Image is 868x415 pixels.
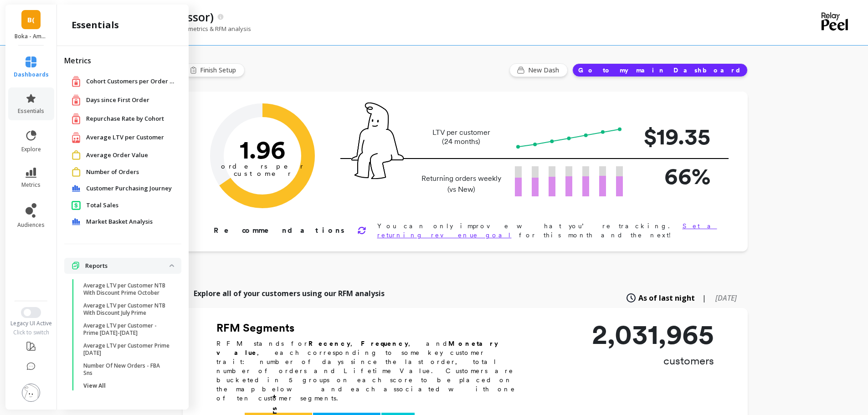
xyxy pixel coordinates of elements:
[86,201,118,210] span: Total Sales
[86,151,174,160] a: Average Order Value
[72,200,81,210] img: navigation item icon
[21,307,41,318] button: Switch to New UI
[14,71,49,78] span: dashboards
[419,128,504,146] p: LTV per customer (24 months)
[86,96,174,105] a: Days since First Order
[419,173,504,195] p: Returning orders weekly (vs New)
[200,66,239,75] span: Finish Setup
[17,221,45,229] span: audiences
[572,63,748,77] button: Go to my main Dashboard
[5,320,58,327] div: Legacy UI Active
[15,33,48,40] p: Boka - Amazon (Essor)
[637,119,710,154] p: $19.35
[85,261,169,271] p: Reports
[86,168,174,177] a: Number of Orders
[216,321,526,335] h2: RFM Segments
[86,114,174,123] a: Repurchase Rate by Cohort
[22,384,40,402] img: profile picture
[72,167,81,177] img: navigation item icon
[64,55,181,66] h2: Metrics
[5,329,58,336] div: Click to switch
[216,339,526,403] p: RFM stands for , , and , each corresponding to some key customer trait: number of days since the ...
[86,114,164,123] span: Repurchase Rate by Cohort
[27,15,35,25] span: B(
[72,150,81,160] img: navigation item icon
[351,102,404,179] img: pal seatted on line
[233,169,291,178] tspan: customer
[592,321,714,348] p: 2,031,965
[72,185,81,192] img: navigation item icon
[72,94,81,106] img: navigation item icon
[86,217,153,226] span: Market Basket Analysis
[21,181,41,189] span: metrics
[18,108,44,115] span: essentials
[715,293,737,303] span: [DATE]
[637,159,710,193] p: 66%
[21,146,41,153] span: explore
[83,342,170,357] p: Average LTV per Customer Prime [DATE]
[72,261,80,270] img: navigation item icon
[83,322,170,337] p: Average LTV per Customer - Prime [DATE]-[DATE]
[221,162,304,170] tspan: orders per
[239,134,285,164] text: 1.96
[72,132,81,143] img: navigation item icon
[183,63,245,77] button: Finish Setup
[83,362,170,377] p: Number Of New Orders - FBA Sns
[86,201,174,210] a: Total Sales
[308,340,350,347] b: Recency
[83,382,106,389] p: View All
[702,292,706,303] span: |
[86,133,174,142] a: Average LTV per Customer
[83,302,170,317] p: Average LTV per Customer NTB With Discount July Prime
[361,340,408,347] b: Frequency
[377,221,719,240] p: You can only improve what you’re tracking. for this month and the next!
[214,225,346,236] p: Recommendations
[86,96,149,105] span: Days since First Order
[72,76,81,87] img: navigation item icon
[86,77,177,86] a: Cohort Customers per Order Count
[86,151,148,160] span: Average Order Value
[528,66,562,75] span: New Dash
[83,282,170,297] p: Average LTV per Customer NTB With Discount Prime October
[86,184,172,193] span: Customer Purchasing Journey
[86,133,164,142] span: Average LTV per Customer
[194,288,385,299] p: Explore all of your customers using our RFM analysis
[509,63,568,77] button: New Dash
[638,292,695,303] span: As of last night
[86,168,139,177] span: Number of Orders
[592,354,714,368] p: customers
[86,184,174,193] a: Customer Purchasing Journey
[169,264,174,267] img: down caret icon
[72,113,81,124] img: navigation item icon
[72,218,81,225] img: navigation item icon
[72,19,119,31] h2: essentials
